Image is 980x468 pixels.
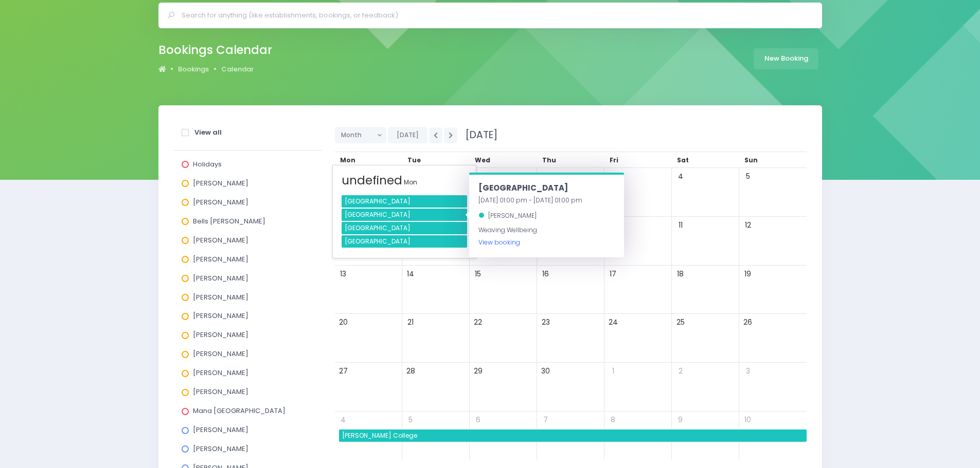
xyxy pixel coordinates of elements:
span: Mon [404,178,417,186]
button: Month [335,127,387,143]
span: 6 [471,413,485,427]
span: [PERSON_NAME] [193,349,248,359]
span: Sun [744,156,758,164]
span: 21 [404,315,418,329]
span: Bells [PERSON_NAME] [193,216,265,226]
span: [PERSON_NAME] [193,197,248,207]
span: 16 [539,267,553,281]
span: [PERSON_NAME] [193,368,248,378]
a: New Booking [754,48,818,69]
span: [PERSON_NAME] [193,444,248,454]
span: 5 [741,170,755,183]
button: [DATE] [388,127,427,143]
span: 4 [336,413,350,427]
span: 25 [673,315,687,329]
span: [PERSON_NAME] [193,178,248,188]
span: 18 [673,267,687,281]
span: James Hargest College [341,429,807,442]
span: Tue [407,156,421,164]
h2: Bookings Calendar [158,43,272,57]
span: [PERSON_NAME] [193,387,248,397]
a: Bookings [178,64,209,74]
div: [GEOGRAPHIC_DATA] [342,209,467,221]
span: 3 [741,364,755,378]
span: [PERSON_NAME] [193,235,248,245]
span: [PERSON_NAME] [488,211,537,220]
span: 19 [741,267,755,281]
span: 10 [741,413,755,427]
span: [DATE] [459,128,497,142]
span: 15 [471,267,485,281]
span: 11 [673,218,687,232]
span: undefined [342,172,402,189]
div: [GEOGRAPHIC_DATA] [342,235,467,248]
span: Weaving Wellbeing [478,226,537,247]
span: [PERSON_NAME] [193,425,248,435]
span: Thu [542,156,556,164]
input: Search for anything (like establishments, bookings, or feedback) [182,8,808,23]
span: 8 [606,413,620,427]
span: 28 [404,364,418,378]
span: Sat [677,156,689,164]
span: 29 [471,364,485,378]
span: 17 [606,267,620,281]
span: 13 [336,267,350,281]
span: 24 [606,315,620,329]
span: [PERSON_NAME] [193,311,248,321]
span: 3 [606,170,620,183]
span: 2 [673,364,687,378]
span: 12 [741,218,755,232]
div: [GEOGRAPHIC_DATA] [342,195,467,208]
span: 20 [336,315,350,329]
span: [PERSON_NAME] [193,330,248,340]
span: [PERSON_NAME] [193,292,248,302]
strong: View all [194,127,222,137]
span: 5 [404,413,418,427]
span: [PERSON_NAME] [193,254,248,264]
span: [PERSON_NAME] [193,273,248,283]
span: Fri [610,156,618,164]
span: Month [341,127,373,143]
span: 14 [404,267,418,281]
a: View booking [478,238,520,247]
span: 23 [539,315,553,329]
span: Wed [475,156,490,164]
div: [DATE] 01:00 pm - [DATE] 01:00 pm [478,194,615,207]
span: 30 [539,364,553,378]
a: Calendar [221,64,254,74]
span: 22 [471,315,485,329]
span: 7 [539,413,553,427]
span: 27 [336,364,350,378]
span: 9 [673,413,687,427]
span: 1 [471,170,485,183]
span: Mana [GEOGRAPHIC_DATA] [193,406,286,416]
span: Holidays [193,159,222,169]
span: 1 [606,364,620,378]
span: 26 [741,315,755,329]
span: 2 [539,170,553,183]
span: Mon [340,156,355,164]
span: [GEOGRAPHIC_DATA] [478,182,568,193]
span: 4 [673,170,687,183]
div: [GEOGRAPHIC_DATA] [342,222,467,234]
